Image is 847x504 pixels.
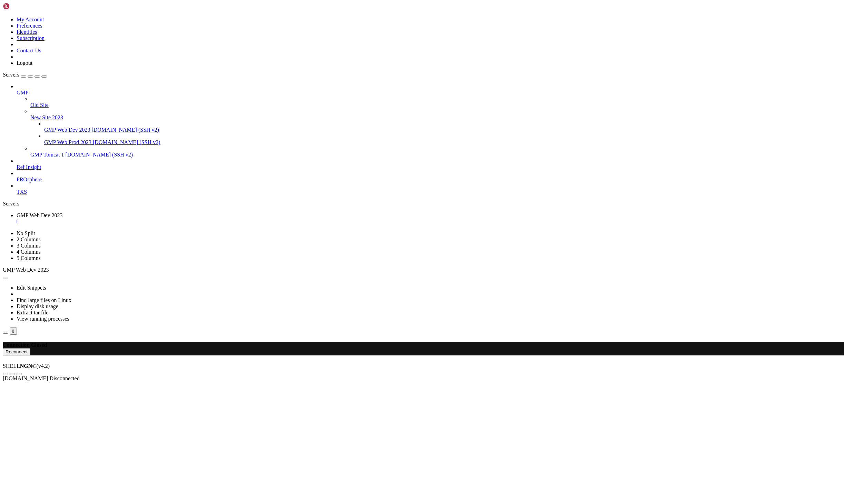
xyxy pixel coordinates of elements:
a: Display disk usage [17,303,58,309]
li: GMP [17,83,844,158]
li: New Site 2023 [30,108,844,145]
span: Old Site [30,102,49,108]
span: Servers [3,72,19,78]
a: GMP Tomcat 1 [DOMAIN_NAME] (SSH v2) [30,152,844,158]
a: Extract tar file [17,310,48,315]
a: New Site 2023 [30,114,844,121]
li: GMP Web Dev 2023 [DOMAIN_NAME] (SSH v2) [44,121,844,133]
button:  [10,327,17,335]
span: GMP Web Dev 2023 [3,267,49,273]
a: PROsphere [17,177,844,183]
li: PROsphere [17,170,844,183]
div:  [12,329,14,334]
a: Edit Snippets [17,285,46,291]
a: 2 Columns [17,236,41,242]
a: GMP Web Prod 2023 [DOMAIN_NAME] (SSH v2) [44,139,844,145]
span: GMP [17,90,29,95]
span: [DOMAIN_NAME] (SSH v2) [66,152,133,158]
a: Ref Insight [17,164,844,170]
a:  [17,219,844,225]
img: Shellngn [3,3,42,10]
li: TXS [17,183,844,195]
a: Old Site [30,102,844,108]
span: GMP Tomcat 1 [30,152,64,158]
span: GMP Web Dev 2023 [44,127,90,133]
a: Find large files on Linux [17,297,71,303]
a: GMP Web Dev 2023 [17,212,844,225]
a: 3 Columns [17,243,41,249]
span: [DOMAIN_NAME] (SSH v2) [93,139,160,145]
a: Identities [17,29,37,35]
div: Servers [3,201,844,207]
span: GMP Web Dev 2023 [17,212,62,218]
a: Logout [17,60,32,66]
a: View running processes [17,316,69,322]
a: Preferences [17,23,42,29]
span: PROsphere [17,177,42,182]
a: 5 Columns [17,255,41,261]
a: Subscription [17,35,45,41]
li: GMP Web Prod 2023 [DOMAIN_NAME] (SSH v2) [44,133,844,145]
span: Ref Insight [17,164,41,170]
span: [DOMAIN_NAME] (SSH v2) [91,127,159,133]
a: GMP [17,90,844,96]
span: TXS [17,189,27,195]
li: Old Site [30,96,844,108]
a: TXS [17,189,844,195]
a: My Account [17,17,44,22]
li: GMP Tomcat 1 [DOMAIN_NAME] (SSH v2) [30,145,844,158]
a: 4 Columns [17,249,41,255]
a: Contact Us [17,48,41,53]
span: GMP Web Prod 2023 [44,139,91,145]
a: GMP Web Dev 2023 [DOMAIN_NAME] (SSH v2) [44,127,844,133]
li: Ref Insight [17,158,844,170]
a: No Split [17,230,35,236]
span: New Site 2023 [30,114,63,120]
a: Servers [3,72,47,78]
